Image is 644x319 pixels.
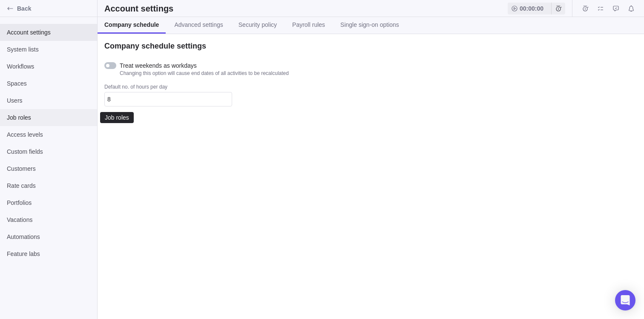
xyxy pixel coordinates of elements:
span: Custom fields [7,147,90,156]
a: Security policy [232,17,284,34]
input: Default no. of hours per day [104,92,232,106]
span: Account settings [7,28,90,37]
a: Advanced settings [167,17,230,34]
span: Vacations [7,216,90,224]
span: Spaces [7,79,90,88]
div: Default no. of hours per day [104,83,232,92]
span: System lists [7,45,90,54]
span: Notifications [625,3,637,14]
span: Back [17,4,94,13]
span: Add time entry [552,3,565,14]
span: Access levels [7,130,90,139]
a: Notifications [625,6,637,13]
span: Single sign-on options [340,20,399,29]
h2: Account settings [104,3,173,14]
a: Approval requests [610,6,622,13]
a: Time logs [579,6,591,13]
span: Approval requests [610,3,622,14]
span: 00:00:00 [520,4,543,13]
span: My assignments [595,3,607,14]
span: Portfolios [7,198,90,207]
span: Customers [7,164,90,173]
span: Rate cards [7,181,90,190]
span: Workflows [7,62,90,71]
span: 00:00:00 [508,3,551,14]
span: Users [7,96,90,105]
span: Security policy [239,20,277,29]
a: Payroll rules [285,17,332,34]
span: Time logs [579,3,591,14]
h3: Company schedule settings [104,41,206,51]
span: Advanced settings [174,20,223,29]
span: Job roles [7,113,90,122]
span: Treat weekends as workdays [120,61,289,70]
span: Changing this option will cause end dates of all activities to be recalculated [120,70,289,77]
span: Feature labs [7,250,90,258]
span: Payroll rules [292,20,325,29]
span: Company schedule [104,20,159,29]
a: My assignments [595,6,607,13]
span: Automations [7,233,90,241]
div: Job roles [104,114,130,121]
a: Company schedule [98,17,166,34]
a: Single sign-on options [333,17,406,34]
div: Open Intercom Messenger [615,290,635,310]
